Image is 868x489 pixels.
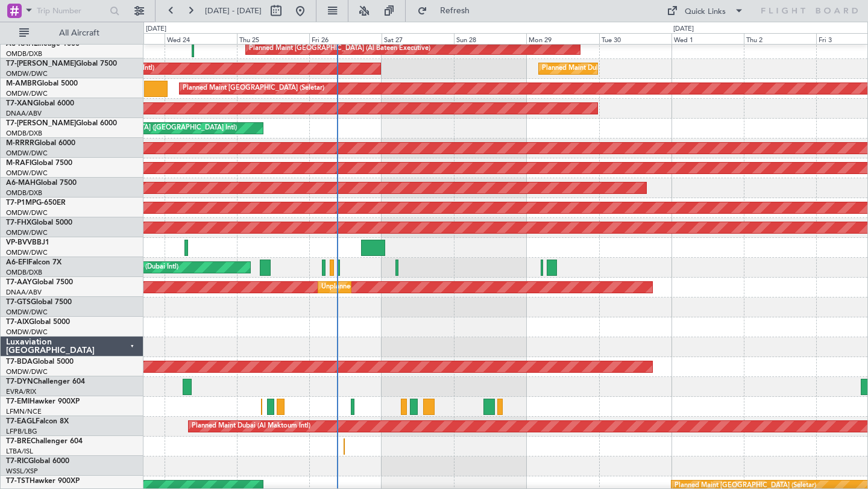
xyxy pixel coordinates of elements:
span: T7-DYN [6,378,33,385]
span: A6-MAH [6,179,36,187]
a: OMDW/DWC [6,149,48,158]
span: T7-BRE [6,438,31,445]
a: OMDB/DXB [6,129,42,138]
div: Quick Links [685,6,726,18]
div: Planned Maint Dubai (Al Maktoum Intl) [192,417,310,435]
a: T7-AIXGlobal 5000 [6,319,70,326]
a: T7-[PERSON_NAME]Global 6000 [6,120,117,127]
a: OMDB/DXB [6,49,42,58]
a: M-RRRRGlobal 6000 [6,140,75,147]
a: OMDW/DWC [6,228,48,237]
a: EVRA/RIX [6,387,36,396]
span: T7-AIX [6,319,29,326]
div: Sat 27 [382,33,454,44]
a: VP-BVVBBJ1 [6,239,49,246]
div: Planned Maint Dubai (Al Maktoum Intl) [542,60,661,78]
button: All Aircraft [13,23,131,43]
div: [DATE] [673,24,694,34]
span: Refresh [430,7,480,15]
a: T7-AAYGlobal 7500 [6,279,73,286]
a: T7-FHXGlobal 5000 [6,219,72,226]
span: T7-BDA [6,358,33,366]
a: OMDW/DWC [6,69,48,78]
a: T7-XANGlobal 6000 [6,100,74,107]
a: LTBA/ISL [6,447,33,456]
div: Planned Maint [GEOGRAPHIC_DATA] (Al Bateen Executive) [249,40,430,58]
span: T7-FHX [6,219,31,226]
a: WSSL/XSP [6,467,38,476]
a: T7-DYNChallenger 604 [6,378,85,385]
a: DNAA/ABV [6,109,42,118]
a: DNAA/ABV [6,288,42,297]
a: OMDW/DWC [6,248,48,257]
a: LFMN/NCE [6,407,42,416]
span: A6-EFI [6,259,28,266]
span: T7-EMI [6,398,30,405]
a: T7-[PERSON_NAME]Global 7500 [6,60,117,67]
a: OMDW/DWC [6,328,48,337]
span: M-RAFI [6,160,31,167]
a: T7-GTSGlobal 7500 [6,299,72,306]
span: All Aircraft [31,29,127,37]
div: Thu 2 [744,33,816,44]
a: M-AMBRGlobal 5000 [6,80,78,87]
button: Quick Links [661,1,750,20]
span: M-RRRR [6,140,34,147]
a: T7-EAGLFalcon 8X [6,418,69,425]
a: T7-BDAGlobal 5000 [6,358,74,366]
a: A6-EFIFalcon 7X [6,259,61,266]
div: Tue 30 [599,33,671,44]
div: Unplanned Maint [GEOGRAPHIC_DATA] (Al Maktoum Intl) [321,278,500,296]
span: T7-GTS [6,299,31,306]
input: Trip Number [37,2,106,20]
div: Fri 26 [309,33,382,44]
span: T7-XAN [6,100,33,107]
span: T7-TST [6,478,30,485]
span: T7-[PERSON_NAME] [6,120,76,127]
div: [DATE] [146,24,166,34]
div: Sun 28 [454,33,526,44]
a: OMDW/DWC [6,208,48,217]
a: T7-RICGlobal 6000 [6,458,69,465]
a: T7-P1MPG-650ER [6,199,66,207]
span: T7-EAGL [6,418,36,425]
span: VP-BVV [6,239,32,246]
a: OMDW/DWC [6,89,48,98]
span: T7-[PERSON_NAME] [6,60,76,67]
a: OMDB/DXB [6,188,42,198]
span: T7-P1MP [6,199,36,207]
a: OMDB/DXB [6,268,42,277]
a: LFPB/LBG [6,427,37,436]
button: Refresh [412,1,484,20]
a: OMDW/DWC [6,169,48,178]
span: M-AMBR [6,80,37,87]
a: OMDW/DWC [6,308,48,317]
div: Thu 25 [237,33,309,44]
span: T7-RIC [6,458,28,465]
a: T7-BREChallenger 604 [6,438,83,445]
a: OMDW/DWC [6,367,48,376]
a: M-RAFIGlobal 7500 [6,160,72,167]
span: [DATE] - [DATE] [205,5,262,16]
div: Wed 1 [671,33,744,44]
span: T7-AAY [6,279,32,286]
div: Mon 29 [526,33,599,44]
div: Wed 24 [165,33,237,44]
div: Planned Maint [GEOGRAPHIC_DATA] (Seletar) [183,79,324,98]
a: A6-MAHGlobal 7500 [6,179,77,187]
a: T7-TSTHawker 900XP [6,478,80,485]
a: T7-EMIHawker 900XP [6,398,80,405]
